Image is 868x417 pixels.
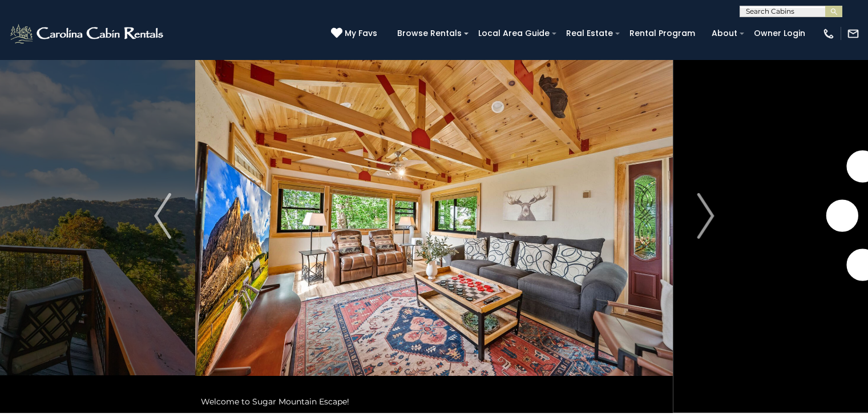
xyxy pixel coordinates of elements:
[331,27,380,40] a: My Favs
[560,25,619,42] a: Real Estate
[697,193,714,239] img: arrow
[748,25,811,42] a: Owner Login
[847,27,859,40] img: mail-regular-white.png
[345,27,377,39] span: My Favs
[391,25,467,42] a: Browse Rentals
[822,27,835,40] img: phone-regular-white.png
[473,25,555,42] a: Local Area Guide
[706,25,743,42] a: About
[673,19,738,413] button: Next
[9,22,167,45] img: White-1-2.png
[195,390,673,413] div: Welcome to Sugar Mountain Escape!
[624,25,701,42] a: Rental Program
[154,193,171,239] img: arrow
[130,19,196,413] button: Previous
